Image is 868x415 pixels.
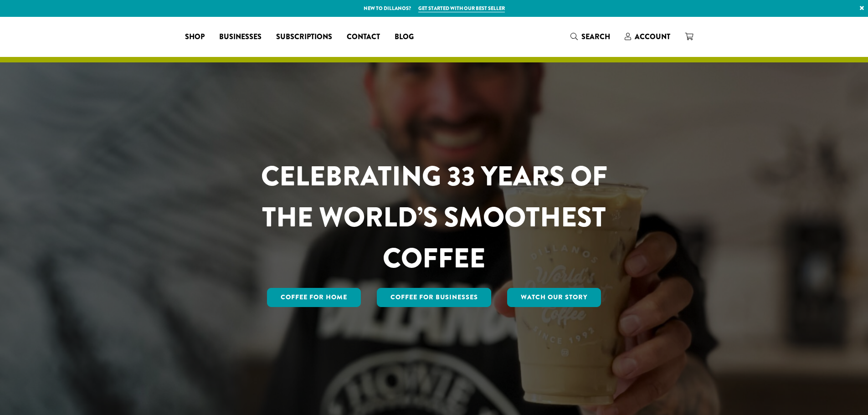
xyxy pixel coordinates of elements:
span: Subscriptions [276,31,332,43]
h1: CELEBRATING 33 YEARS OF THE WORLD’S SMOOTHEST COFFEE [234,156,634,279]
span: Account [635,31,670,42]
a: Coffee For Businesses [377,288,492,307]
a: Coffee for Home [267,288,361,307]
span: Shop [185,31,205,43]
a: Get started with our best seller [418,5,505,12]
a: Shop [178,30,212,44]
a: Watch Our Story [507,288,601,307]
a: Search [563,29,617,44]
span: Search [581,31,610,42]
span: Contact [347,31,380,43]
span: Blog [395,31,414,43]
span: Businesses [219,31,262,43]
